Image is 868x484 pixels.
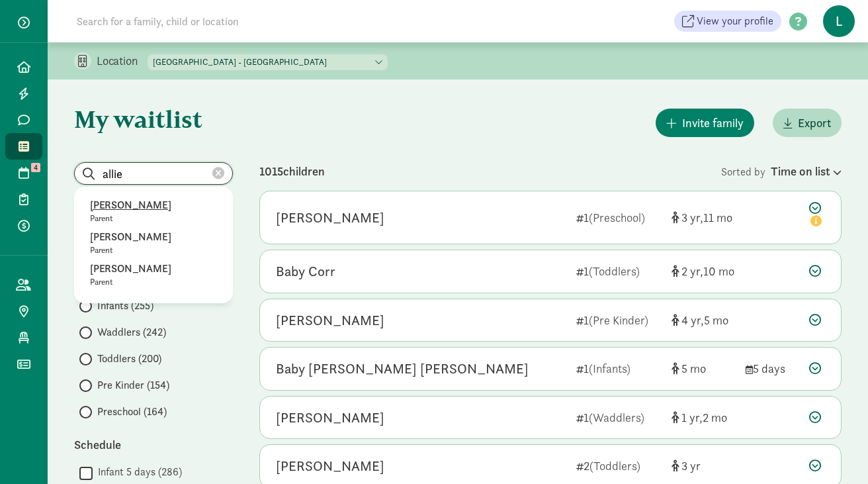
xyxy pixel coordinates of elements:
div: [object Object] [672,311,735,329]
span: 4 [681,313,704,328]
span: 5 [681,361,706,376]
span: Export [798,114,831,132]
p: Parent [90,245,217,256]
span: (Preschool) [589,210,645,225]
iframe: Chat Widget [802,420,868,484]
div: 2 [576,457,661,475]
a: 4 [5,160,42,186]
div: 1 [576,409,661,426]
span: Waddlers (242) [97,324,166,340]
div: 1 [576,311,661,329]
p: [PERSON_NAME] [90,261,217,277]
p: Parent [90,213,217,224]
span: Toddlers (200) [97,351,161,367]
div: 1 [576,209,661,226]
a: View your profile [674,11,781,32]
span: 2 [681,264,703,279]
button: Export [773,109,842,137]
div: Sorted by [721,162,842,180]
div: Schedule [74,436,233,454]
button: Invite family [656,109,754,137]
span: 3 [681,210,703,225]
p: Parent [90,277,217,287]
div: Baby Saldaña Schulman [276,358,529,379]
div: [object Object] [672,457,735,475]
h1: My waitlist [74,106,233,132]
span: View your profile [697,13,773,29]
span: (Infants) [589,361,630,376]
div: [object Object] [672,360,735,377]
span: 10 [703,264,734,279]
span: 5 [704,313,728,328]
div: Baby Corr [276,261,335,282]
span: 4 [31,163,40,172]
p: [PERSON_NAME] [90,229,217,245]
span: 3 [681,458,701,473]
div: 5 days [746,360,799,377]
span: Pre Kinder (154) [97,377,169,393]
div: 1 [576,360,661,377]
span: L [823,5,855,37]
div: Eliana Mendieta [276,207,384,228]
p: Location [97,53,148,69]
span: Infants (255) [97,298,153,314]
p: [PERSON_NAME] [90,197,217,213]
div: [object Object] [672,262,735,280]
span: Preschool (164) [97,404,167,420]
span: Invite family [682,114,744,132]
div: Camden Santos [276,456,384,477]
input: Search for a family, child or location [69,8,440,34]
span: (Toddlers) [589,264,640,279]
span: 11 [703,210,732,225]
span: 1 [681,410,703,425]
div: Rayleo Derrington [276,407,384,428]
span: (Pre Kinder) [589,313,648,328]
div: Harrison Chen [276,310,384,331]
span: (Toddlers) [589,458,640,473]
div: [object Object] [672,409,735,426]
div: [object Object] [672,209,735,226]
div: Time on list [771,162,842,180]
span: (Waddlers) [589,410,644,425]
div: 1 [576,262,661,280]
label: Infant 5 days (286) [93,464,182,480]
span: 2 [703,410,727,425]
input: Search list... [75,163,232,184]
div: 1015 children [259,162,721,180]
